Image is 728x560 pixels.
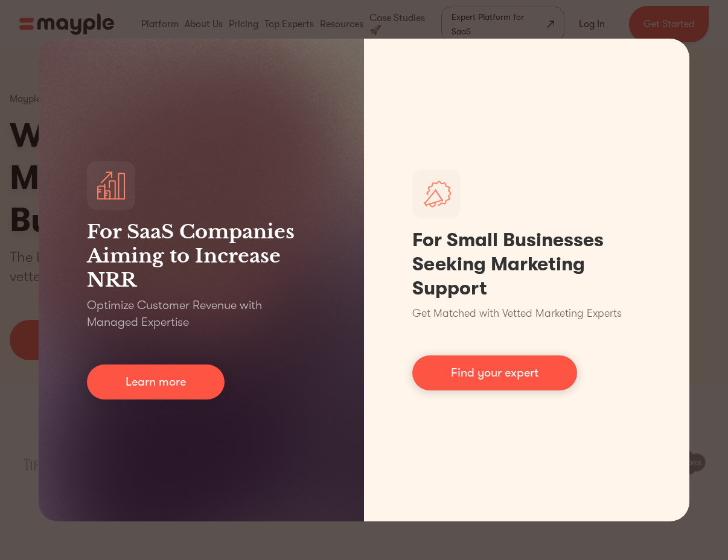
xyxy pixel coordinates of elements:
[412,305,622,322] p: Get Matched with Vetted Marketing Experts
[412,228,641,301] h1: For Small Businesses Seeking Marketing Support
[87,297,316,331] p: Optimize Customer Revenue with Managed Expertise
[87,364,225,399] a: Learn more
[87,220,316,292] h3: For SaaS Companies Aiming to Increase NRR
[412,355,577,390] a: Find your expert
